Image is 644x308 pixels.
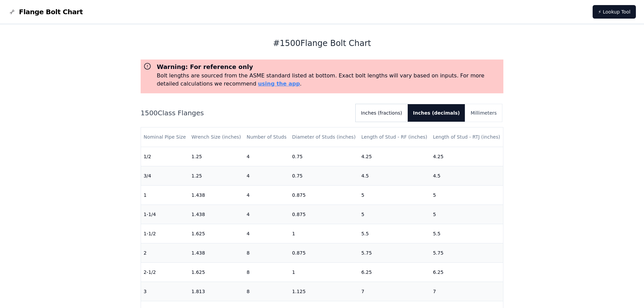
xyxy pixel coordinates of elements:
[244,166,289,185] td: 4
[289,127,359,147] th: Diameter of Studs (inches)
[359,205,430,224] td: 5
[189,282,244,301] td: 1.813
[593,5,636,19] a: ⚡ Lookup Tool
[289,147,359,166] td: 0.75
[189,147,244,166] td: 1.25
[141,243,189,262] td: 2
[289,262,359,282] td: 1
[465,104,502,122] button: Millimeters
[430,282,503,301] td: 7
[244,243,289,262] td: 8
[359,243,430,262] td: 5.75
[141,127,189,147] th: Nominal Pipe Size
[430,205,503,224] td: 5
[408,104,466,122] button: Inches (decimals)
[356,104,408,122] button: Inches (fractions)
[141,262,189,282] td: 2-1/2
[8,8,16,16] img: Flange Bolt Chart Logo
[141,185,189,205] td: 1
[244,147,289,166] td: 4
[189,243,244,262] td: 1.438
[189,185,244,205] td: 1.438
[19,7,83,17] span: Flange Bolt Chart
[289,166,359,185] td: 0.75
[189,205,244,224] td: 1.438
[289,282,359,301] td: 1.125
[244,127,289,147] th: Number of Studs
[189,262,244,282] td: 1.625
[157,62,501,72] h3: Warning: For reference only
[244,282,289,301] td: 8
[359,282,430,301] td: 7
[359,147,430,166] td: 4.25
[141,205,189,224] td: 1-1/4
[430,243,503,262] td: 5.75
[141,108,350,118] h2: 1500 Class Flanges
[359,262,430,282] td: 6.25
[258,80,300,87] a: using the app
[141,38,504,49] h1: # 1500 Flange Bolt Chart
[430,224,503,243] td: 5.5
[189,224,244,243] td: 1.625
[189,166,244,185] td: 1.25
[289,224,359,243] td: 1
[189,127,244,147] th: Wrench Size (inches)
[141,147,189,166] td: 1/2
[359,166,430,185] td: 4.5
[244,185,289,205] td: 4
[289,185,359,205] td: 0.875
[289,243,359,262] td: 0.875
[430,262,503,282] td: 6.25
[430,147,503,166] td: 4.25
[141,166,189,185] td: 3/4
[430,185,503,205] td: 5
[244,205,289,224] td: 4
[289,205,359,224] td: 0.875
[359,127,430,147] th: Length of Stud - RF (inches)
[8,7,83,17] a: Flange Bolt Chart LogoFlange Bolt Chart
[141,224,189,243] td: 1-1/2
[157,72,501,88] p: Bolt lengths are sourced from the ASME standard listed at bottom. Exact bolt lengths will vary ba...
[359,185,430,205] td: 5
[430,166,503,185] td: 4.5
[430,127,503,147] th: Length of Stud - RTJ (inches)
[359,224,430,243] td: 5.5
[244,262,289,282] td: 8
[141,282,189,301] td: 3
[244,224,289,243] td: 4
